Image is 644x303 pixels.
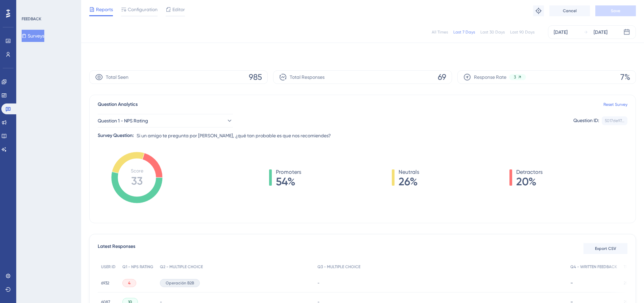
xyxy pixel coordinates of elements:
div: - [570,280,617,286]
span: Configuration [128,5,158,14]
button: Question 1 - NPS Rating [98,114,233,127]
span: Promoters [276,168,301,176]
tspan: Score [131,168,143,173]
span: Total Responses [290,73,325,81]
tspan: 33 [131,174,143,187]
div: Last 30 Days [480,29,505,35]
span: Question 1 - NPS Rating [98,117,148,125]
div: FEEDBACK [22,16,41,22]
span: USER ID [101,264,116,270]
span: Question Analytics [98,100,138,109]
span: Neutrals [399,168,419,176]
span: 69 [438,72,446,83]
span: Si un amigo te pregunta por [PERSON_NAME], ¿qué tan probable es que nos recomiendes? [137,132,331,140]
span: Response Rate [474,73,506,81]
button: Save [595,5,636,16]
span: Latest Responses [98,242,135,255]
div: All Times [432,29,448,35]
span: Operación B2B [166,280,194,286]
span: Q3 - MULTIPLE CHOICE [317,264,360,270]
span: Reports [96,5,113,14]
button: Export CSV [583,243,627,254]
span: - [317,280,319,286]
span: 6932 [101,280,109,286]
button: Surveys [22,30,44,42]
span: Save [611,8,620,14]
span: 985 [249,72,262,83]
span: Total Seen [106,73,128,81]
div: Survey Question: [98,132,134,140]
div: 5017de97... [605,118,624,123]
div: Last 7 Days [453,29,475,35]
span: TIME [624,264,632,270]
span: 20% [516,176,543,187]
span: 7% [620,72,630,83]
div: Last 90 Days [510,29,534,35]
span: 54% [276,176,301,187]
span: 26% [399,176,419,187]
div: Question ID: [573,116,599,125]
span: Detractors [516,168,543,176]
span: Q2 - MULTIPLE CHOICE [160,264,203,270]
span: Q1 - NPS RATING [122,264,153,270]
a: Reset Survey [603,102,627,107]
span: 3 [514,74,516,80]
button: Cancel [549,5,590,16]
div: [DATE] [554,28,568,36]
span: Editor [172,5,185,14]
span: Cancel [563,8,577,14]
div: [DATE] [594,28,607,36]
span: Q4 - WRITTEN FEEDBACK [570,264,617,270]
span: 4 [128,280,130,286]
span: Export CSV [595,246,616,251]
